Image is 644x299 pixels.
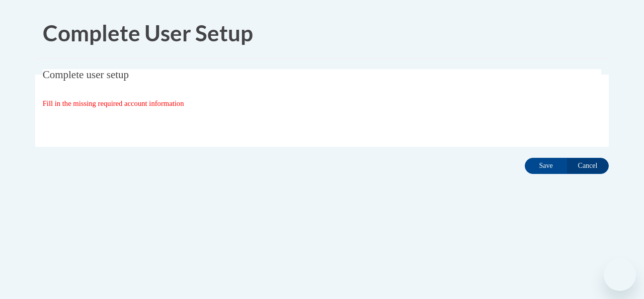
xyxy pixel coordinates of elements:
[43,99,184,107] span: Fill in the missing required account information
[43,20,253,46] span: Complete User Setup
[43,69,129,81] span: Complete user setup
[604,259,636,291] iframe: Button to launch messaging window
[567,158,609,174] input: Cancel
[525,158,567,174] input: Save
